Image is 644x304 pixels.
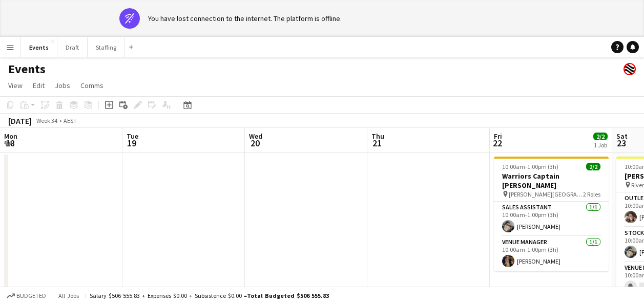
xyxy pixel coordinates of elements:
app-card-role: Venue Manager1/110:00am-1:00pm (3h)[PERSON_NAME] [494,236,609,271]
div: Salary $506 555.83 + Expenses $0.00 + Subsistence $0.00 = [90,292,329,299]
span: View [8,81,23,90]
span: 2 Roles [583,190,600,198]
a: Jobs [51,79,74,92]
span: 18 [3,137,17,149]
span: Week 34 [34,117,59,124]
button: Staffing [88,37,125,57]
a: Comms [76,79,108,92]
div: 1 Job [594,141,607,149]
span: Mon [4,132,17,141]
span: [PERSON_NAME][GEOGRAPHIC_DATA] [509,190,583,198]
span: All jobs [56,292,81,299]
a: Edit [29,79,49,92]
span: 2/2 [593,133,608,140]
span: 20 [247,137,262,149]
h1: Events [8,61,46,77]
button: Budgeted [5,290,48,301]
span: 21 [370,137,384,149]
button: Draft [57,37,88,57]
span: Budgeted [16,292,46,299]
span: 19 [125,137,138,149]
span: Tue [127,132,138,141]
div: [DATE] [8,116,32,126]
app-job-card: 10:00am-1:00pm (3h)2/2Warriors Captain [PERSON_NAME] [PERSON_NAME][GEOGRAPHIC_DATA]2 RolesSales A... [494,157,609,271]
div: AEST [64,117,77,124]
app-card-role: Sales Assistant1/110:00am-1:00pm (3h)[PERSON_NAME] [494,202,609,236]
span: Wed [249,132,262,141]
span: Edit [33,81,45,90]
span: 22 [492,137,502,149]
span: Jobs [55,81,70,90]
a: View [4,79,27,92]
span: 2/2 [586,163,600,170]
span: 10:00am-1:00pm (3h) [502,163,558,170]
span: Total Budgeted $506 555.83 [247,292,329,299]
span: 23 [615,137,628,149]
div: You have lost connection to the internet. The platform is offline. [148,14,342,23]
h3: Warriors Captain [PERSON_NAME] [494,171,609,190]
button: Events [21,37,57,57]
span: Fri [494,132,502,141]
app-user-avatar: Event Merch [624,63,636,75]
span: Sat [616,132,628,141]
span: Thu [371,132,384,141]
span: Comms [80,81,103,90]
